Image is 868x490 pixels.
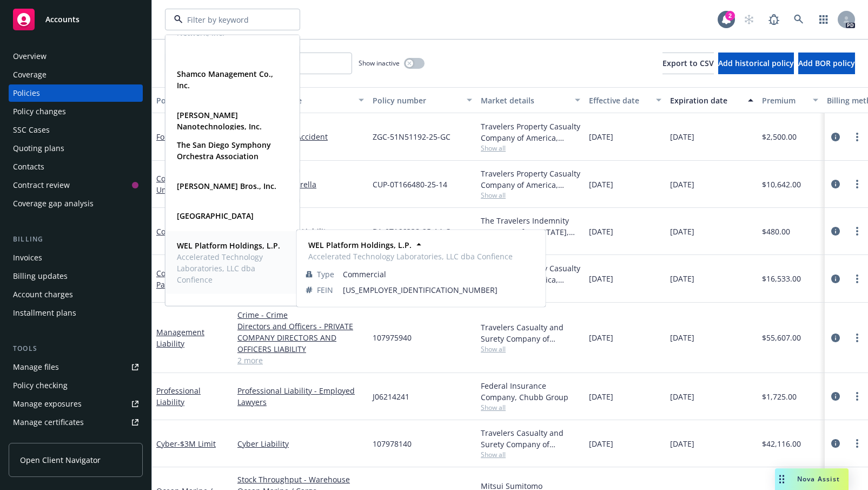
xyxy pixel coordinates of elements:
[13,84,40,102] div: Policies
[177,181,276,191] strong: [PERSON_NAME] Bros., Inc.
[13,304,76,322] div: Installment plans
[762,273,801,284] span: $16,533.00
[9,395,143,413] span: Manage exposures
[13,414,84,431] div: Manage certificates
[343,269,536,280] span: Commercial
[373,332,412,343] span: 107975940
[9,4,143,35] a: Accounts
[718,58,794,68] span: Add historical policy
[13,103,66,120] div: Policy changes
[725,11,735,21] div: 2
[9,140,143,157] a: Quoting plans
[481,427,580,450] div: Travelers Casualty and Surety Company of America, Travelers Insurance
[670,273,694,284] span: [DATE]
[589,273,613,284] span: [DATE]
[9,158,143,175] a: Contacts
[9,66,143,83] a: Coverage
[670,131,694,142] span: [DATE]
[156,173,200,195] a: Commercial Umbrella
[670,438,694,449] span: [DATE]
[9,48,143,65] a: Overview
[237,179,364,190] a: Commercial Umbrella
[237,321,364,355] a: Directors and Officers - PRIVATE COMPANY DIRECTORS AND OFFICERS LIABILITY
[829,178,842,191] a: circleInformation
[763,9,785,30] a: Report a Bug
[9,249,143,266] a: Invoices
[9,304,143,322] a: Installment plans
[156,439,216,449] a: Cyber
[373,226,450,237] span: BA-0T166338-25-14-G
[9,358,143,376] a: Manage files
[762,226,790,237] span: $480.00
[589,391,613,402] span: [DATE]
[13,66,47,83] div: Coverage
[670,179,694,190] span: [DATE]
[373,391,409,402] span: J06214241
[481,322,580,344] div: Travelers Casualty and Surety Company of America, Travelers Insurance
[156,327,204,349] a: Management Liability
[762,438,801,449] span: $42,116.00
[13,267,68,285] div: Billing updates
[481,95,568,106] div: Market details
[373,179,447,190] span: CUP-0T166480-25-14
[359,58,400,68] span: Show inactive
[9,414,143,431] a: Manage certificates
[798,58,855,68] span: Add BOR policy
[829,331,842,344] a: circleInformation
[177,69,273,90] strong: Shamco Management Co., Inc.
[237,438,364,449] a: Cyber Liability
[670,95,741,106] div: Expiration date
[589,95,650,106] div: Effective date
[481,450,580,459] span: Show all
[829,390,842,403] a: circleInformation
[20,454,101,466] span: Open Client Navigator
[177,439,216,449] span: - $3M Limit
[481,344,580,354] span: Show all
[798,53,855,74] button: Add BOR policy
[156,386,201,407] a: Professional Liability
[589,131,613,142] span: [DATE]
[9,377,143,394] a: Policy checking
[481,380,580,403] div: Federal Insurance Company, Chubb Group
[13,377,68,394] div: Policy checking
[373,95,460,106] div: Policy number
[368,87,476,113] button: Policy number
[589,438,613,449] span: [DATE]
[237,355,364,366] a: 2 more
[738,9,760,30] a: Start snowing
[670,332,694,343] span: [DATE]
[851,130,864,143] a: more
[589,332,613,343] span: [DATE]
[9,121,143,139] a: SSC Cases
[829,272,842,285] a: circleInformation
[237,120,364,131] a: General Liability
[666,87,758,113] button: Expiration date
[670,391,694,402] span: [DATE]
[762,332,801,343] span: $55,607.00
[13,48,47,65] div: Overview
[13,432,68,449] div: Manage claims
[13,121,50,139] div: SSC Cases
[589,179,613,190] span: [DATE]
[237,131,364,142] a: Business Travel Accident
[585,87,666,113] button: Effective date
[9,343,143,354] div: Tools
[662,58,714,68] span: Export to CSV
[813,9,834,30] a: Switch app
[829,225,842,238] a: circleInformation
[481,191,580,200] span: Show all
[13,358,59,376] div: Manage files
[183,14,278,25] input: Filter by keyword
[481,168,580,191] div: Travelers Property Casualty Company of America, Travelers Insurance
[237,309,364,321] a: Crime - Crime
[788,9,810,30] a: Search
[9,195,143,212] a: Coverage gap analysis
[9,177,143,194] a: Contract review
[851,178,864,191] a: more
[797,474,840,484] span: Nova Assist
[851,272,864,285] a: more
[13,140,64,157] div: Quoting plans
[481,215,580,238] div: The Travelers Indemnity Company of [US_STATE], Travelers Insurance
[233,87,368,113] button: Lines of coverage
[9,84,143,102] a: Policies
